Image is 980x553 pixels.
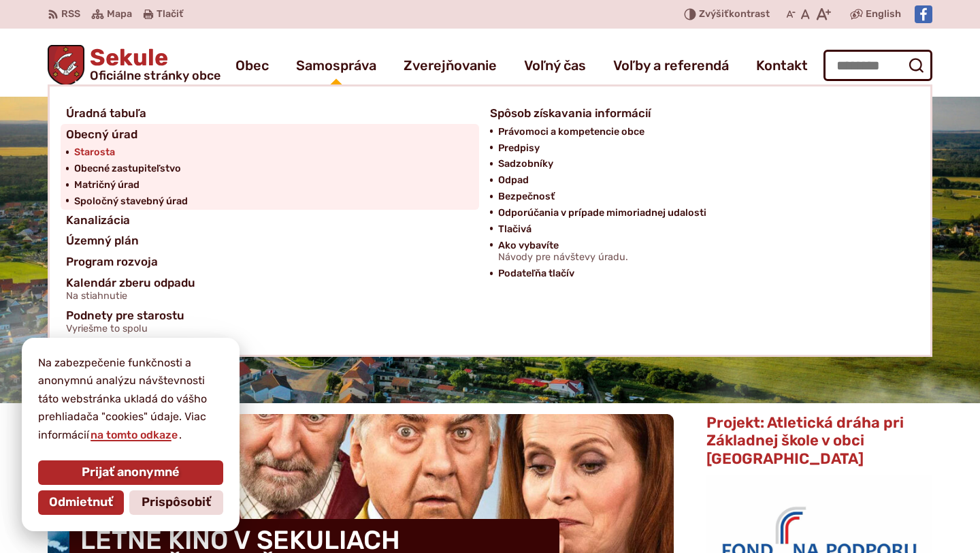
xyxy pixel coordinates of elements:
[498,205,898,221] a: Odporúčania v prípade mimoriadnej udalosti
[915,5,932,23] img: Prejsť na Facebook stránku
[74,193,188,210] span: Spoločný stavebný úrad
[142,495,211,510] span: Prispôsobiť
[66,251,158,272] span: Program rozvoja
[498,238,628,266] span: Ako vybavíte
[498,221,532,238] span: Tlačivá
[38,490,124,515] button: Odmietnuť
[498,156,898,172] a: Sadzobníky
[74,144,115,161] span: Starosta
[498,266,898,282] a: Podateľňa tlačív
[498,140,898,157] a: Predpisy
[66,103,146,124] span: Úradná tabuľa
[107,6,132,22] span: Mapa
[756,46,808,84] a: Kontakt
[498,156,553,172] span: Sadzobníky
[524,46,586,84] a: Voľný čas
[38,460,223,485] button: Prijať anonymné
[74,177,474,193] a: Matričný úrad
[235,46,269,84] a: Obec
[66,230,474,251] a: Územný plán
[66,210,130,231] span: Kanalizácia
[74,193,474,210] a: Spoločný stavebný úrad
[66,124,137,145] span: Obecný úrad
[66,251,474,272] a: Program rozvoja
[49,495,113,510] span: Odmietnuť
[90,69,220,82] span: Oficiálne stránky obce
[74,144,474,161] a: Starosta
[498,221,898,238] a: Tlačivá
[74,161,474,177] a: Obecné zastupiteľstvo
[89,428,179,441] a: na tomto odkaze
[74,177,140,193] span: Matričný úrad
[66,272,195,306] span: Kalendár zberu odpadu
[498,124,644,140] span: Právomoci a kompetencie obce
[84,46,220,82] h1: Sekule
[498,189,555,205] span: Bezpečnosť
[498,266,574,282] span: Podateľňa tlačív
[490,103,651,124] span: Spôsob získavania informácií
[498,205,706,221] span: Odporúčania v prípade mimoriadnej udalosti
[498,140,540,157] span: Predpisy
[66,103,474,124] a: Úradná tabuľa
[866,6,901,22] span: English
[61,6,80,22] span: RSS
[66,124,474,145] a: Obecný úrad
[66,305,184,338] span: Podnety pre starostu
[82,465,180,480] span: Prijať anonymné
[66,230,139,251] span: Územný plán
[863,6,904,22] a: English
[498,252,628,263] span: Návody pre návštevy úradu.
[498,172,898,189] a: Odpad
[498,238,898,266] a: Ako vybavíteNávody pre návštevy úradu.
[706,413,904,468] span: Projekt: Atletická dráha pri Základnej škole v obci [GEOGRAPHIC_DATA]
[66,272,474,306] a: Kalendár zberu odpaduNa stiahnutie
[613,46,729,84] a: Voľby a referendá
[38,354,223,444] p: Na zabezpečenie funkčnosti a anonymnú analýzu návštevnosti táto webstránka ukladá do vášho prehli...
[66,323,184,334] span: Vyriešme to spolu
[157,9,183,20] span: Tlačiť
[498,124,898,140] a: Právomoci a kompetencie obce
[66,210,474,231] a: Kanalizácia
[498,172,529,189] span: Odpad
[296,46,376,84] a: Samospráva
[74,161,181,177] span: Obecné zastupiteľstvo
[66,291,195,302] span: Na stiahnutie
[48,45,220,86] a: Logo Sekule, prejsť na domovskú stránku.
[129,490,223,515] button: Prispôsobiť
[490,103,898,124] a: Spôsob získavania informácií
[404,46,497,84] a: Zverejňovanie
[699,8,729,20] span: Zvýšiť
[48,45,84,86] img: Prejsť na domovskú stránku
[66,305,898,338] a: Podnety pre starostuVyriešme to spolu
[498,189,898,205] a: Bezpečnosť
[699,9,770,20] span: kontrast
